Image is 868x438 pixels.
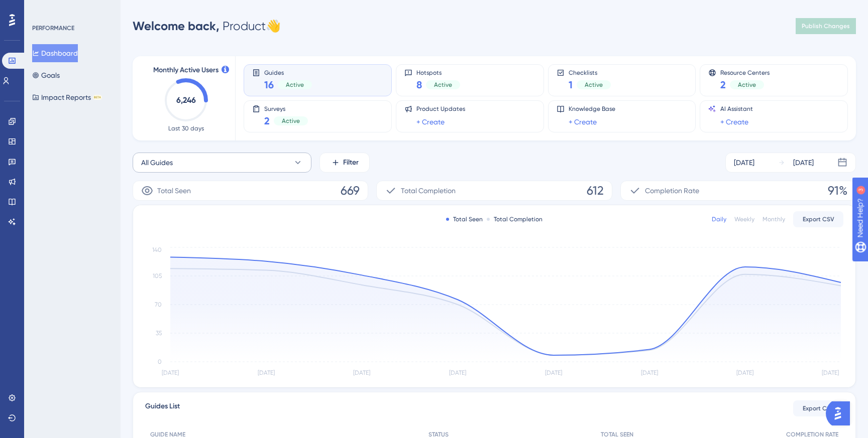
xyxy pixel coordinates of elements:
[738,81,756,89] span: Active
[712,215,726,223] div: Daily
[587,183,604,199] span: 612
[416,69,460,76] span: Hotspots
[826,398,856,428] iframe: UserGuiding AI Assistant Launcher
[434,81,452,89] span: Active
[282,117,300,125] span: Active
[156,330,162,337] tspan: 35
[793,157,814,169] div: [DATE]
[153,272,162,279] tspan: 105
[32,88,102,106] button: Impact ReportsBETA
[133,153,311,173] button: All Guides
[796,18,856,34] button: Publish Changes
[343,157,359,169] span: Filter
[793,400,843,416] button: Export CSV
[353,369,370,376] tspan: [DATE]
[569,78,573,92] span: 1
[133,18,281,34] div: Product 👋
[32,44,78,62] button: Dashboard
[803,215,834,223] span: Export CSV
[32,66,60,84] button: Goals
[319,153,370,173] button: Filter
[264,105,308,112] span: Surveys
[168,124,204,132] span: Last 30 days
[720,105,753,113] span: AI Assistant
[141,157,173,169] span: All Guides
[145,400,180,416] span: Guides List
[720,78,726,92] span: 2
[569,105,615,113] span: Knowledge Base
[828,183,847,199] span: 91%
[152,246,162,253] tspan: 140
[258,369,275,376] tspan: [DATE]
[803,404,834,412] span: Export CSV
[158,358,162,365] tspan: 0
[802,22,850,30] span: Publish Changes
[264,69,312,76] span: Guides
[416,105,465,113] span: Product Updates
[545,369,562,376] tspan: [DATE]
[286,81,304,89] span: Active
[155,301,162,308] tspan: 70
[93,95,102,100] div: BETA
[720,69,770,76] span: Resource Centers
[720,116,748,128] a: + Create
[264,78,274,92] span: 16
[176,95,196,105] text: 6,246
[157,185,191,197] span: Total Seen
[153,64,219,76] span: Monthly Active Users
[401,185,456,197] span: Total Completion
[133,19,220,33] span: Welcome back,
[32,24,74,32] div: PERFORMANCE
[487,215,542,223] div: Total Completion
[734,215,754,223] div: Weekly
[416,78,422,92] span: 8
[416,116,445,128] a: + Create
[736,369,753,376] tspan: [DATE]
[763,215,785,223] div: Monthly
[569,69,611,76] span: Checklists
[341,183,360,199] span: 669
[264,114,270,128] span: 2
[585,81,603,89] span: Active
[822,369,839,376] tspan: [DATE]
[793,211,843,227] button: Export CSV
[734,157,754,169] div: [DATE]
[24,3,63,15] span: Need Help?
[70,5,73,13] div: 3
[641,369,658,376] tspan: [DATE]
[645,185,699,197] span: Completion Rate
[446,215,483,223] div: Total Seen
[569,116,597,128] a: + Create
[449,369,466,376] tspan: [DATE]
[162,369,179,376] tspan: [DATE]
